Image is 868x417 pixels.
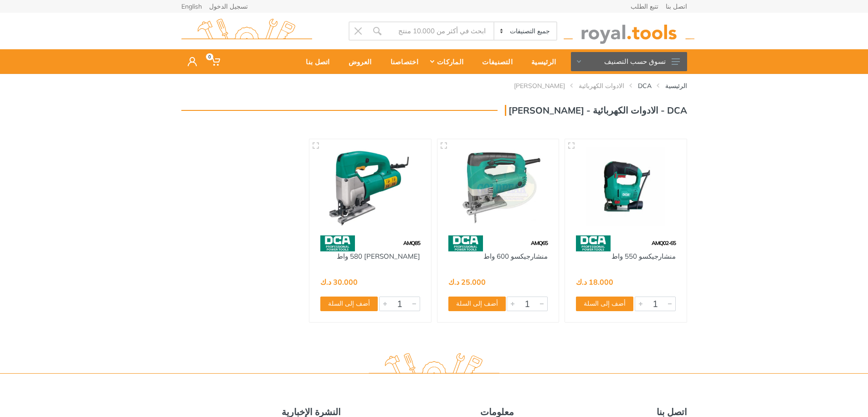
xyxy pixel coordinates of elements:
[320,278,358,286] div: 30.000 د.ك
[378,52,425,71] div: اختصاصنا
[573,147,678,226] img: Royal Tools - منشارجيكسو 550 واط
[652,240,676,246] span: AMQ02-65
[666,3,687,10] a: اتصل بنا
[665,81,687,90] a: الرئيسية
[425,52,470,71] div: الماركات
[505,105,687,116] h3: DCA - الادوات الكهربائية - [PERSON_NAME]
[293,52,336,71] div: اتصل بنا
[576,297,633,311] button: أضف إلى السلة
[448,278,486,286] div: 25.000 د.ك
[470,49,519,74] a: التصنيفات
[631,3,658,10] a: تتبع الطلب
[448,297,506,311] button: أضف إلى السلة
[181,81,687,90] nav: breadcrumb
[181,3,202,10] a: English
[378,49,425,74] a: اختصاصنا
[181,19,312,44] img: royal.tools Logo
[320,297,378,311] button: أضف إلى السلة
[448,235,483,251] img: 58.webp
[531,240,548,246] span: AMQ65
[493,22,556,40] select: Category
[387,21,494,41] input: Site search
[571,52,687,71] button: تسوق حسب التصنيف
[446,147,551,226] img: Royal Tools - منشارجيكسو 600 واط
[564,19,694,44] img: royal.tools Logo
[576,235,611,251] img: 58.webp
[209,3,248,10] a: تسجيل الدخول
[337,252,420,261] a: [PERSON_NAME] 580 واط
[579,81,624,90] a: الادوات الكهربائية
[470,52,519,71] div: التصنيفات
[369,353,499,378] img: royal.tools Logo
[483,252,548,261] a: منشارجيكسو 600 واط
[403,240,420,246] span: AMQ85
[519,52,562,71] div: الرئيسية
[318,147,423,226] img: Royal Tools - منشار جيكسو 580 واط
[293,49,336,74] a: اتصل بنا
[206,53,213,60] span: 0
[519,49,562,74] a: الرئيسية
[320,235,355,251] img: 58.webp
[203,49,226,74] a: 0
[336,52,378,71] div: العروض
[500,81,565,90] li: [PERSON_NAME]
[611,252,676,261] a: منشارجيكسو 550 واط
[336,49,378,74] a: العروض
[576,278,613,286] div: 18.000 د.ك
[638,81,652,90] a: DCA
